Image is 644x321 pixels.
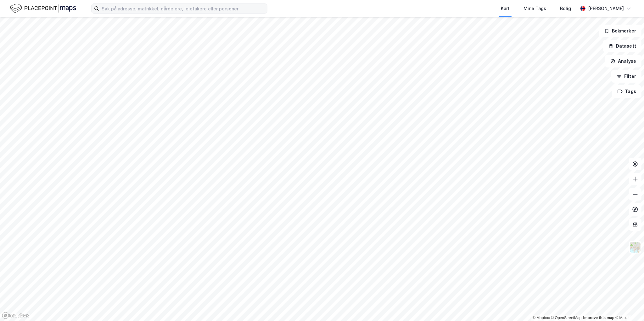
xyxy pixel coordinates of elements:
[524,5,546,12] div: Mine Tags
[501,5,510,12] div: Kart
[10,3,76,14] img: logo.f888ab2527a4732fd821a326f86c7f29.svg
[99,4,267,13] input: Søk på adresse, matrikkel, gårdeiere, leietakere eller personer
[613,291,644,321] iframe: Chat Widget
[588,5,624,12] div: [PERSON_NAME]
[560,5,571,12] div: Bolig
